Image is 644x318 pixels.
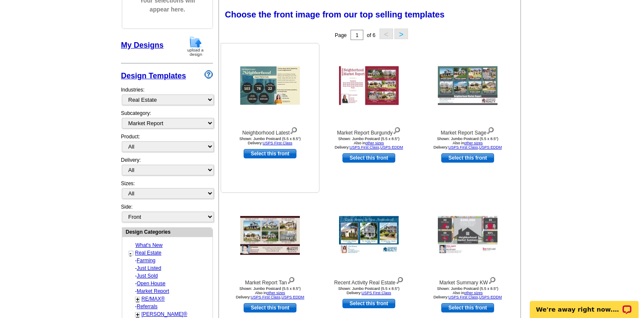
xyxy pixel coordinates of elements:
img: Market Report Burgundy [339,66,399,105]
iframe: LiveChat chat widget [524,291,644,318]
div: Shown: Jumbo Postcard (5.5 x 8.5") Delivery: , [421,286,515,299]
div: - [129,257,212,264]
a: USPS EDDM [479,145,502,149]
a: Just Sold [137,273,158,279]
a: use this design [441,153,494,163]
a: use this design [441,303,494,312]
a: Real Estate [135,250,161,256]
img: Market Report Sage [438,66,497,105]
div: - [129,264,212,272]
div: Shown: Jumbo Postcard (5.5 x 8.5") Delivery: [322,286,416,295]
a: use this design [244,303,296,312]
img: view design details [290,125,298,135]
a: use this design [342,153,395,163]
div: Market Summary KW [421,275,515,286]
a: other sizes [464,141,483,145]
div: Market Report Burgundy [322,125,416,137]
span: Choose the front image from our top selling templates [225,10,445,19]
a: USPS First Class [263,141,293,145]
button: < [379,29,393,39]
img: view design details [486,125,494,135]
div: - [129,287,212,295]
div: Design Categories [122,228,213,236]
span: Also in [453,141,483,145]
img: view design details [488,275,496,284]
div: Market Report Sage [421,125,515,137]
img: Market Summary KW [438,216,497,255]
img: view design details [396,275,404,284]
a: + [136,296,139,303]
a: Market Report [137,288,169,294]
a: USPS First Class [448,145,478,149]
a: Design Templates [121,72,186,80]
div: Shown: Jumbo Postcard (5.5 x 8.5") Delivery: [223,137,317,145]
div: - [129,303,212,310]
a: + [136,311,139,318]
a: My Designs [121,41,164,49]
span: Also in [255,291,285,295]
a: Open House [137,281,165,286]
a: USPS First Class [362,291,391,295]
img: Market Report Tan [240,216,300,255]
a: Just Listed [137,265,161,271]
div: Market Report Tan [223,275,317,286]
a: USPS First Class [350,145,379,149]
div: Shown: Jumbo Postcard (5.5 x 8.5") Delivery: , [223,286,317,299]
img: design-wizard-help-icon.png [204,70,213,79]
img: upload-design [184,35,207,57]
span: Page [335,32,347,38]
span: of 6 [367,32,375,38]
div: Subcategory: [121,109,213,133]
div: - [129,280,212,287]
a: other sizes [365,141,384,145]
a: USPS First Class [448,295,478,299]
a: USPS EDDM [479,295,502,299]
button: > [394,29,408,39]
a: Farming [137,258,155,264]
a: USPS EDDM [282,295,305,299]
span: Also in [453,291,483,295]
div: Shown: Jumbo Postcard (5.5 x 8.5") Delivery: , [322,137,416,149]
a: other sizes [267,291,285,295]
div: - [129,272,212,280]
img: view design details [287,275,295,284]
div: Delivery: [121,156,213,180]
div: Neighborhood Latest [223,125,317,137]
div: Industries: [121,82,213,109]
span: Also in [354,141,384,145]
a: What's New [135,242,163,248]
div: Shown: Jumbo Postcard (5.5 x 8.5") Delivery: , [421,137,515,149]
div: Sizes: [121,180,213,203]
div: Recent Activity Real Estate [322,275,416,286]
a: Referrals [137,304,158,309]
a: use this design [342,299,395,308]
img: view design details [393,125,401,135]
a: other sizes [464,291,483,295]
a: USPS First Class [251,295,281,299]
a: - [129,250,132,257]
a: RE/MAX® [141,296,165,302]
div: Product: [121,133,213,156]
a: USPS EDDM [380,145,403,149]
img: Neighborhood Latest [240,66,300,105]
a: [PERSON_NAME]® [141,311,187,317]
img: Recent Activity Real Estate [339,216,399,255]
div: Side: [121,203,213,223]
a: use this design [244,149,296,158]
